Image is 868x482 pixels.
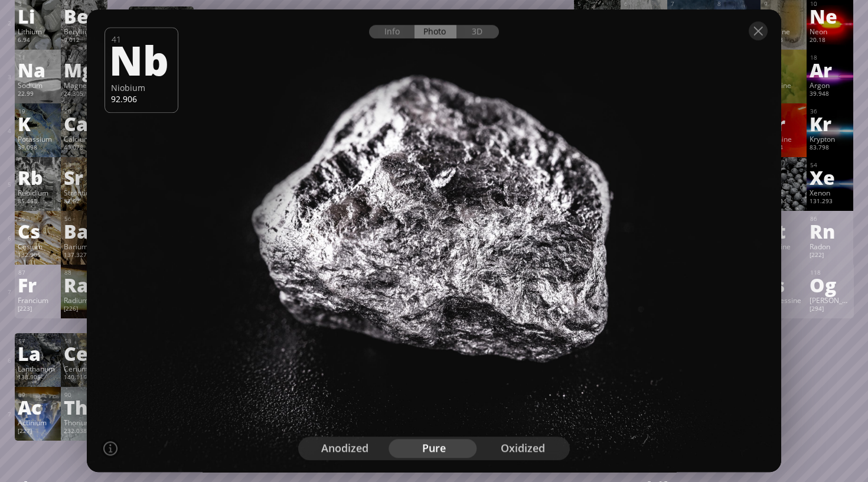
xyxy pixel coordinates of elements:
[810,144,850,153] div: 83.798
[763,90,804,99] div: 35.45
[763,242,804,251] div: Astatine
[763,27,804,36] div: Fluorine
[763,168,804,187] div: I
[64,275,105,294] div: Ra
[18,427,58,437] div: [227]
[764,161,804,169] div: 53
[763,134,804,144] div: Bromine
[810,295,850,305] div: [PERSON_NAME]
[18,144,58,153] div: 39.098
[64,251,105,260] div: 137.327
[18,80,58,90] div: Sodium
[64,373,105,383] div: 140.116
[763,60,804,79] div: Cl
[810,275,850,294] div: Og
[18,364,58,373] div: Lanthanum
[810,80,850,90] div: Argon
[18,391,58,399] div: 89
[64,197,105,207] div: 87.62
[18,134,58,144] div: Potassium
[18,337,58,345] div: 57
[64,134,105,144] div: Calcium
[763,6,804,25] div: F
[64,305,105,314] div: [226]
[810,54,850,61] div: 18
[64,215,105,223] div: 56
[764,108,804,115] div: 35
[810,305,850,314] div: [294]
[763,80,804,90] div: Chlorine
[810,168,850,187] div: Xe
[109,40,170,80] div: Nb
[64,60,105,79] div: Mg
[18,27,58,36] div: Lithium
[64,391,105,399] div: 90
[64,80,105,90] div: Magnesium
[456,25,499,38] div: 3D
[64,108,105,115] div: 20
[18,418,58,427] div: Actinium
[18,6,58,25] div: Li
[763,305,804,314] div: [293]
[64,90,105,99] div: 24.305
[577,6,618,25] div: B
[763,36,804,45] div: 18.998
[810,215,850,223] div: 86
[810,36,850,45] div: 20.18
[18,242,58,251] div: Cesium
[810,251,850,260] div: [222]
[111,93,172,105] div: 92.906
[810,269,850,276] div: 118
[64,168,105,187] div: Sr
[810,242,850,251] div: Radon
[764,269,804,276] div: 117
[18,344,58,363] div: La
[18,90,58,99] div: 22.99
[763,188,804,197] div: Iodine
[18,222,58,240] div: Cs
[478,439,567,458] div: oxidized
[763,144,804,153] div: 79.904
[18,295,58,305] div: Francium
[18,373,58,383] div: 138.905
[64,242,105,251] div: Barium
[18,215,58,223] div: 55
[390,439,479,458] div: pure
[64,222,105,240] div: Ba
[810,134,850,144] div: Krypton
[369,25,415,38] div: Info
[18,54,58,61] div: 11
[717,6,758,25] div: O
[64,27,105,36] div: Beryllium
[810,188,850,197] div: Xenon
[810,114,850,133] div: Kr
[64,161,105,169] div: 38
[810,90,850,99] div: 39.948
[18,168,58,187] div: Rb
[670,6,711,25] div: N
[18,36,58,45] div: 6.94
[810,6,850,25] div: Ne
[64,344,105,363] div: Ce
[64,36,105,45] div: 9.012
[810,60,850,79] div: Ar
[810,222,850,240] div: Rn
[764,54,804,61] div: 17
[18,275,58,294] div: Fr
[64,144,105,153] div: 40.078
[763,222,804,240] div: At
[18,197,58,207] div: 85.468
[624,6,664,25] div: C
[64,114,105,133] div: Ca
[18,161,58,169] div: 37
[64,427,105,437] div: 232.038
[763,197,804,207] div: 126.904
[763,275,804,294] div: Ts
[64,6,105,25] div: Be
[18,60,58,79] div: Na
[301,439,390,458] div: anodized
[64,398,105,416] div: Th
[810,197,850,207] div: 131.293
[64,54,105,61] div: 12
[18,251,58,260] div: 132.905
